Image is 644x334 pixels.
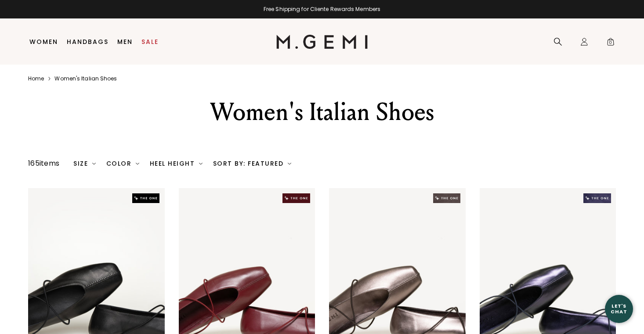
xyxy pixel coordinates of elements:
[132,193,159,203] img: The One tag
[117,38,133,45] a: Men
[28,158,59,169] div: 165 items
[199,162,203,165] img: chevron-down.svg
[136,162,139,165] img: chevron-down.svg
[28,75,44,82] a: Home
[170,96,474,128] div: Women's Italian Shoes
[141,38,159,45] a: Sale
[606,39,615,48] span: 0
[106,160,139,167] div: Color
[92,162,96,165] img: chevron-down.svg
[29,38,58,45] a: Women
[213,160,291,167] div: Sort By: Featured
[276,35,368,49] img: M.Gemi
[288,162,291,165] img: chevron-down.svg
[54,75,117,82] a: Women's italian shoes
[73,160,96,167] div: Size
[150,160,203,167] div: Heel Height
[67,38,109,45] a: Handbags
[605,303,633,314] div: Let's Chat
